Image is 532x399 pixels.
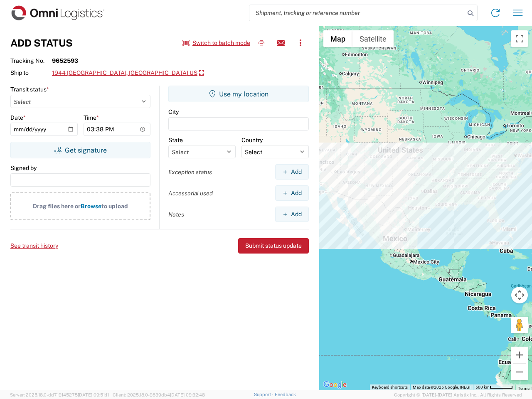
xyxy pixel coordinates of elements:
[518,386,530,391] a: Terms
[321,379,349,390] a: Open this area in Google Maps (opens a new window)
[168,86,309,102] button: Use my location
[52,66,204,80] a: 1944 [GEOGRAPHIC_DATA], [GEOGRAPHIC_DATA] US
[10,86,49,93] label: Transit status
[33,203,81,209] span: Drag files here or
[275,185,309,201] button: Add
[241,136,263,144] label: Country
[84,114,99,121] label: Time
[352,30,394,47] button: Show satellite imagery
[511,317,528,333] button: Drag Pegman onto the map to open Street View
[511,287,528,303] button: Map camera controls
[10,37,73,49] h3: Add Status
[473,384,515,390] button: Map Scale: 500 km per 52 pixels
[321,379,349,390] img: Google
[249,5,465,21] input: Shipment, tracking or reference number
[511,364,528,380] button: Zoom out
[101,203,128,209] span: to upload
[81,203,101,209] span: Browse
[10,142,150,158] button: Get signature
[372,384,408,390] button: Keyboard shortcuts
[475,385,490,389] span: 500 km
[182,36,250,50] button: Switch to batch mode
[170,392,205,397] span: [DATE] 09:32:48
[168,108,179,116] label: City
[52,57,78,64] strong: 9652593
[10,392,109,397] span: Server: 2025.18.0-dd719145275
[238,238,309,254] button: Submit status update
[413,385,470,389] span: Map data ©2025 Google, INEGI
[168,136,183,144] label: State
[10,69,52,76] span: Ship to
[511,30,528,47] button: Toggle fullscreen view
[168,190,213,197] label: Accessorial used
[254,392,275,397] a: Support
[275,164,309,180] button: Add
[10,239,58,253] button: See transit history
[275,392,296,397] a: Feedback
[394,391,522,399] span: Copyright © [DATE]-[DATE] Agistix Inc., All Rights Reserved
[275,207,309,222] button: Add
[168,211,184,218] label: Notes
[10,164,37,172] label: Signed by
[10,57,52,64] span: Tracking No.
[323,30,352,47] button: Show street map
[168,168,212,176] label: Exception status
[113,392,205,397] span: Client: 2025.18.0-9839db4
[10,114,26,121] label: Date
[511,347,528,363] button: Zoom in
[78,392,109,397] span: [DATE] 09:51:11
